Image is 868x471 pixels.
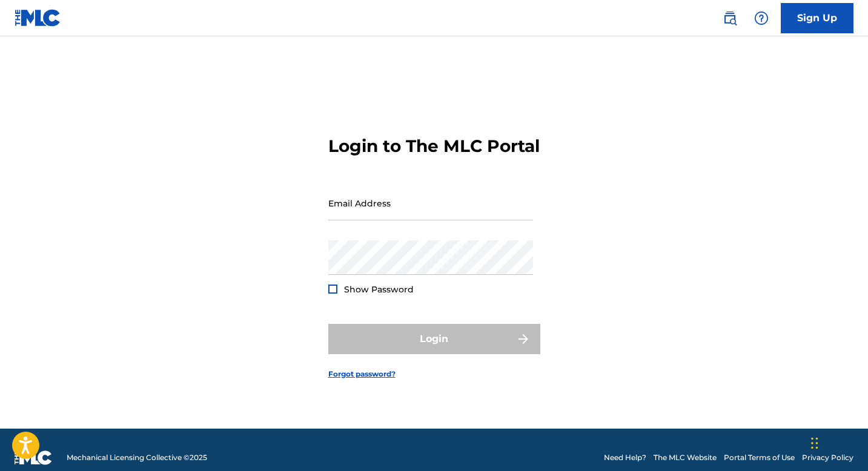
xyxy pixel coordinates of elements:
a: Portal Terms of Use [724,452,795,463]
iframe: Chat Widget [807,413,868,471]
div: Drag [811,425,818,461]
a: The MLC Website [654,452,717,463]
img: help [754,11,769,25]
span: Mechanical Licensing Collective © 2025 [67,452,207,463]
a: Forgot password? [328,369,396,380]
img: search [723,11,737,25]
img: MLC Logo [15,9,61,27]
a: Public Search [718,6,742,30]
span: Show Password [344,284,414,295]
a: Privacy Policy [802,452,853,463]
a: Need Help? [604,452,646,463]
div: Help [749,6,774,30]
h3: Login to The MLC Portal [328,136,540,157]
img: logo [15,450,52,465]
a: Sign Up [781,3,853,33]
